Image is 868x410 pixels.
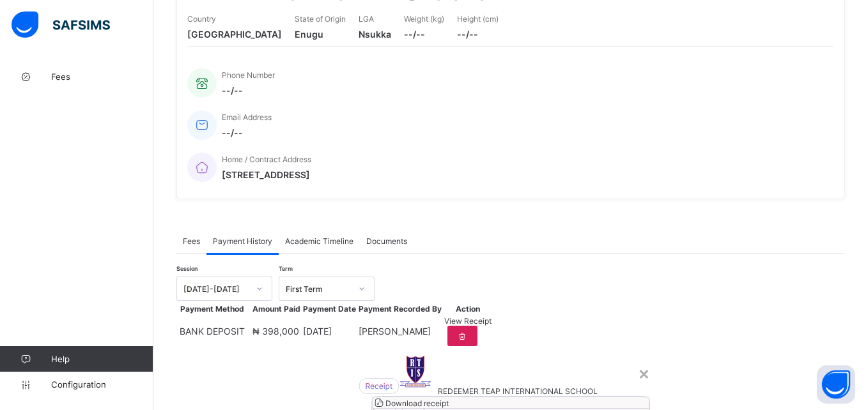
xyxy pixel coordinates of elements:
[51,379,153,390] span: Configuration
[187,29,282,40] span: [GEOGRAPHIC_DATA]
[295,29,346,40] span: Enugu
[359,29,391,40] span: Nsukka
[222,112,272,122] span: Email Address
[222,70,275,80] span: Phone Number
[404,14,444,24] span: Weight (kg)
[222,85,275,96] span: --/--
[51,72,153,82] span: Fees
[176,265,198,272] span: Session
[457,14,499,24] span: Height (cm)
[180,326,245,337] span: BANK DEPOSIT
[286,284,351,294] div: First Term
[51,354,153,364] span: Help
[222,169,311,180] span: [STREET_ADDRESS]
[285,236,353,246] span: Academic Timeline
[385,399,449,408] span: Download receipt
[817,365,855,404] button: Open asap
[359,378,399,394] img: receipt.26f346b57495a98c98ef9b0bc63aa4d8.svg
[444,303,492,314] th: Action
[358,303,442,314] th: Payment Recorded By
[399,356,431,388] img: REDEEMER TEAP INTERNATIONAL SCHOOL
[279,265,293,272] span: Term
[213,236,272,246] span: Payment History
[187,14,216,24] span: Country
[303,326,332,337] span: [DATE]
[12,11,110,38] img: safsims
[183,236,200,246] span: Fees
[179,303,245,314] th: Payment Method
[638,362,650,384] div: ×
[252,326,299,337] span: ₦ 398,000
[222,127,272,138] span: --/--
[252,303,301,314] th: Amount Paid
[302,303,357,314] th: Payment Date
[438,386,598,396] span: REDEEMER TEAP INTERNATIONAL SCHOOL
[457,29,499,40] span: --/--
[359,326,431,337] span: [PERSON_NAME]
[359,14,374,24] span: LGA
[444,316,492,326] span: View Receipt
[183,284,249,294] div: [DATE]-[DATE]
[404,29,444,40] span: --/--
[366,236,407,246] span: Documents
[222,155,311,164] span: Home / Contract Address
[295,14,346,24] span: State of Origin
